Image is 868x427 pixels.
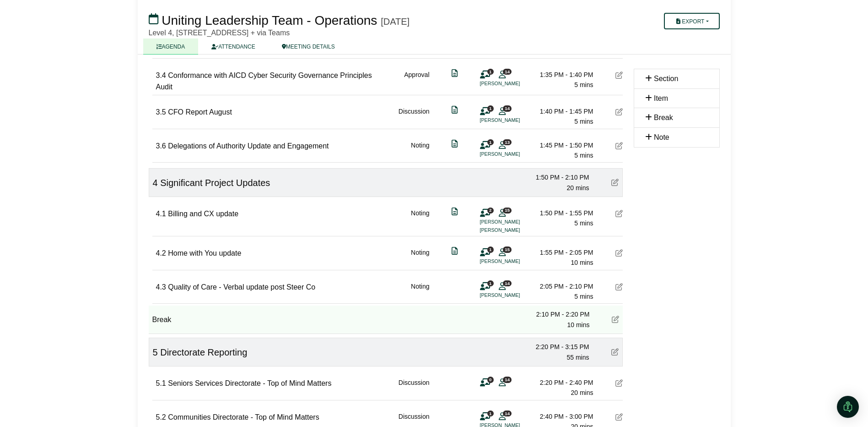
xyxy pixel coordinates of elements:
[574,293,593,300] span: 5 mins
[153,347,158,357] span: 5
[654,114,673,121] span: Break
[654,75,678,82] span: Section
[168,210,238,218] span: Billing and CX update
[487,246,494,252] span: 1
[503,411,512,416] span: 14
[411,140,429,161] div: Noting
[149,29,290,37] span: Level 4, [STREET_ADDRESS] + via Teams
[574,118,593,125] span: 5 mins
[654,94,668,102] span: Item
[503,246,512,252] span: 15
[152,316,172,323] span: Break
[156,71,372,91] span: Conformance with AICD Cyber Security Governance Principles Audit
[399,378,430,398] div: Discussion
[269,38,348,55] a: MEETING DETAILS
[529,70,593,80] div: 1:35 PM - 1:40 PM
[156,379,166,387] span: 5.1
[526,309,590,319] div: 2:10 PM - 2:20 PM
[156,210,166,218] span: 4.1
[837,396,859,418] div: Open Intercom Messenger
[574,81,593,88] span: 5 mins
[411,281,429,302] div: Noting
[503,208,512,213] span: 15
[503,69,512,75] span: 14
[480,116,549,124] li: [PERSON_NAME]
[160,178,270,188] span: Significant Project Updates
[529,281,593,291] div: 2:05 PM - 2:10 PM
[487,377,494,383] span: 0
[480,257,549,265] li: [PERSON_NAME]
[156,71,166,79] span: 3.4
[529,411,593,422] div: 2:40 PM - 3:00 PM
[503,280,512,286] span: 14
[480,218,549,226] li: [PERSON_NAME]
[381,16,410,27] div: [DATE]
[487,411,494,416] span: 1
[160,347,247,357] span: Directorate Reporting
[198,38,268,55] a: ATTENDANCE
[480,291,549,299] li: [PERSON_NAME]
[574,219,593,227] span: 5 mins
[574,152,593,159] span: 5 mins
[525,342,589,352] div: 2:20 PM - 3:15 PM
[411,208,429,234] div: Noting
[529,247,593,257] div: 1:55 PM - 2:05 PM
[156,249,166,257] span: 4.2
[525,172,589,182] div: 1:50 PM - 2:10 PM
[168,283,315,291] span: Quality of Care - Verbal update post Steer Co
[168,249,241,257] span: Home with You update
[480,150,549,158] li: [PERSON_NAME]
[404,70,429,93] div: Approval
[487,105,494,111] span: 1
[168,413,319,421] span: Communities Directorate - Top of Mind Matters
[664,13,719,29] button: Export
[156,283,166,291] span: 4.3
[487,208,494,213] span: 2
[480,226,549,234] li: [PERSON_NAME]
[487,280,494,286] span: 1
[503,377,512,383] span: 14
[503,139,512,145] span: 13
[566,184,589,192] span: 20 mins
[153,178,158,188] span: 4
[571,259,593,266] span: 10 mins
[168,379,331,387] span: Seniors Services Directorate - Top of Mind Matters
[162,13,377,27] span: Uniting Leadership Team - Operations
[168,142,329,150] span: Delegations of Authority Update and Engagement
[156,108,166,116] span: 3.5
[143,38,199,55] a: AGENDA
[529,140,593,150] div: 1:45 PM - 1:50 PM
[156,413,166,421] span: 5.2
[529,106,593,116] div: 1:40 PM - 1:45 PM
[529,208,593,218] div: 1:50 PM - 1:55 PM
[399,106,430,127] div: Discussion
[156,142,166,150] span: 3.6
[487,139,494,145] span: 1
[480,80,549,88] li: [PERSON_NAME]
[529,378,593,388] div: 2:20 PM - 2:40 PM
[503,105,512,111] span: 14
[567,321,589,328] span: 10 mins
[411,247,429,268] div: Noting
[566,354,589,361] span: 55 mins
[571,389,593,396] span: 20 mins
[654,133,669,141] span: Note
[487,69,494,75] span: 1
[168,108,232,116] span: CFO Report August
